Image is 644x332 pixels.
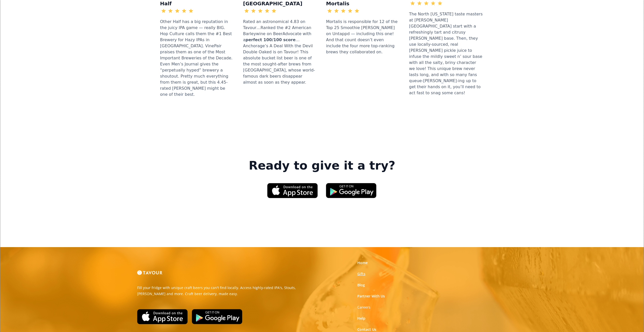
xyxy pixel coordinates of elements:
[160,16,235,100] div: Other Half has a big reputation in the juicy IPA game — really BIG. Hop Culture calls them the #1...
[245,37,296,42] strong: perfect 100/100 score
[357,271,365,276] a: Gifts
[357,327,376,332] a: Contact Us
[277,8,286,14] div: 4.83
[357,305,370,310] a: Careers
[357,294,385,299] a: Partner With Us
[357,282,365,288] a: Blog
[357,260,368,265] a: Home
[249,159,395,173] strong: Ready to give it a try?
[243,16,318,88] div: Rated an astronomical 4.83 on Tavour…Ranked the #2 American Barleywine on BeerAdvocate with a …An...
[326,16,401,58] div: Mortalis is responsible for 12 of the Top 25 Smoothie [PERSON_NAME] on Untappd — including this o...
[360,8,369,14] div: 4.48
[357,316,365,321] a: Help
[137,285,318,297] p: Fill your fridge with unique craft beers you can't find locally. Access highly-rated IPA's, Stout...
[409,9,484,99] div: The North [US_STATE] taste masters at [PERSON_NAME][GEOGRAPHIC_DATA] start with a refreshingly ta...
[443,0,452,6] div: 3.46
[194,8,203,14] div: 4.45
